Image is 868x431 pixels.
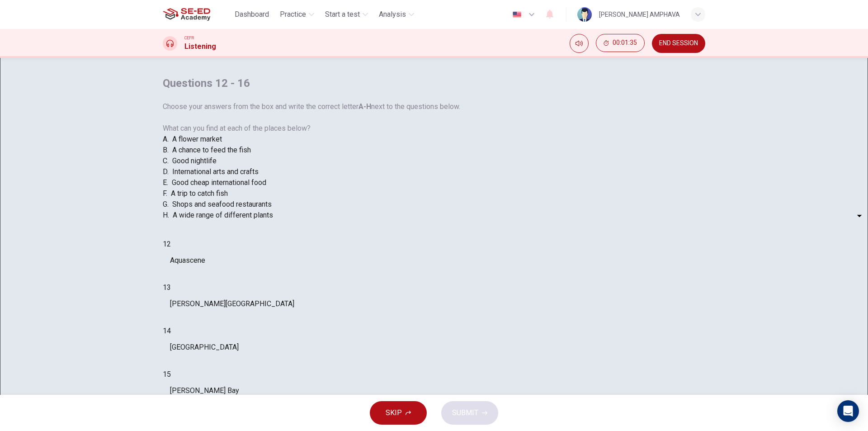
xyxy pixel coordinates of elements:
[235,9,269,20] span: Dashboard
[163,5,231,24] a: SE-ED Academy logo
[163,102,460,133] span: Choose your answers from the box and write the correct letter next to the questions below. What c...
[172,134,222,145] span: A flower market
[231,6,273,23] button: Dashboard
[613,39,637,47] span: 00:01:35
[184,41,216,52] h1: Listening
[577,7,592,22] img: Profile picture
[163,210,169,221] span: H.
[163,188,167,199] span: F.
[170,298,294,309] span: [PERSON_NAME][GEOGRAPHIC_DATA]
[163,156,169,166] span: C.
[325,9,360,20] span: Start a test
[379,9,406,20] span: Analysis
[652,34,705,53] button: END SESSION
[163,199,169,210] span: G.
[570,34,589,53] div: Mute
[172,166,259,177] span: International arts and crafts
[172,199,272,210] span: Shops and seafood restaurants
[172,177,266,188] span: Good cheap international food
[280,9,306,20] span: Practice
[276,6,318,23] button: Practice
[837,400,859,422] div: Open Intercom Messenger
[659,40,698,47] span: END SESSION
[370,401,427,425] button: SKIP
[170,255,205,266] span: Aquascene
[375,6,418,23] button: Analysis
[511,11,523,18] img: en
[171,188,228,199] span: A trip to catch fish
[163,370,171,379] span: 15
[321,6,372,23] button: Start a test
[599,9,680,20] div: [PERSON_NAME] AMPHAVA
[163,76,485,90] h4: Questions 12 - 16
[172,156,217,166] span: Good nightlife
[184,35,194,41] span: CEFR
[359,102,371,111] b: A-H
[386,407,402,419] span: SKIP
[163,177,168,188] span: E.
[172,145,251,156] span: A chance to feed the fish
[173,210,273,221] span: A wide range of different plants
[163,283,171,292] span: 13
[596,34,645,53] div: Hide
[163,240,171,248] span: 12
[163,5,210,24] img: SE-ED Academy logo
[596,34,645,52] button: 00:01:35
[163,327,171,335] span: 14
[170,385,239,396] span: [PERSON_NAME] Bay
[163,166,169,177] span: D.
[170,342,239,353] span: [GEOGRAPHIC_DATA]
[163,145,169,156] span: B.
[163,134,169,145] span: A.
